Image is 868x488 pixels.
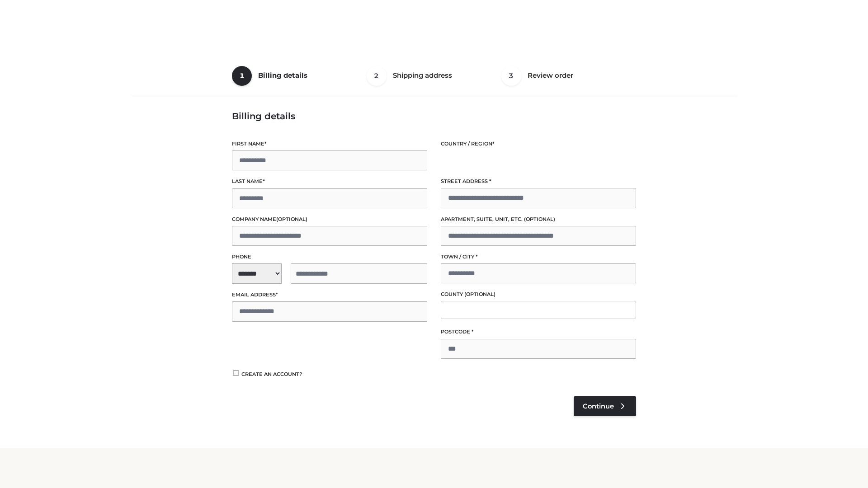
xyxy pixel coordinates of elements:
[232,253,427,261] label: Phone
[232,177,427,186] label: Last name
[441,215,636,224] label: Apartment, suite, unit, etc.
[441,140,636,148] label: Country / Region
[441,177,636,186] label: Street address
[232,215,427,224] label: Company name
[276,216,307,222] span: (optional)
[441,253,636,261] label: Town / City
[464,291,495,297] span: (optional)
[232,111,636,122] h3: Billing details
[441,290,636,299] label: County
[574,396,636,416] a: Continue
[583,402,614,410] span: Continue
[232,370,240,376] input: Create an account?
[524,216,555,222] span: (optional)
[232,291,427,299] label: Email address
[232,140,427,148] label: First name
[441,328,636,336] label: Postcode
[241,371,302,377] span: Create an account?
